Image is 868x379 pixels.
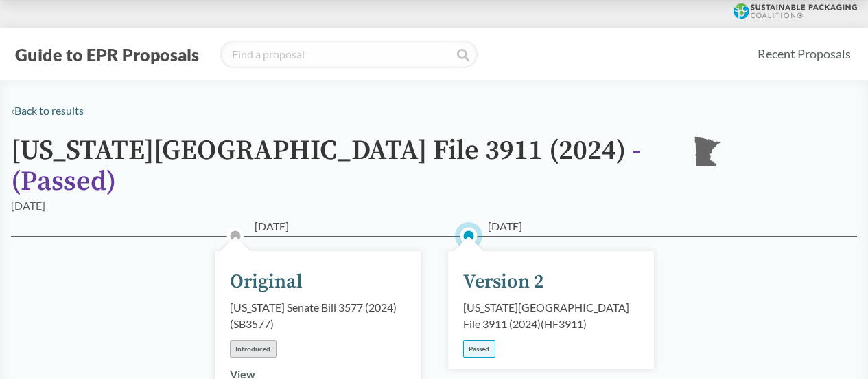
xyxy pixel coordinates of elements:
[463,299,639,332] div: [US_STATE][GEOGRAPHIC_DATA] File 3911 (2024) ( HF3911 )
[220,41,478,68] input: Find a proposal
[230,340,277,358] div: Introduced
[255,218,289,235] span: [DATE]
[751,39,857,69] a: Recent Proposals
[11,197,45,214] div: [DATE]
[11,104,84,117] a: ‹Back to results
[230,268,303,296] div: Original
[488,218,522,235] span: [DATE]
[230,299,406,332] div: [US_STATE] Senate Bill 3577 (2024) ( SB3577 )
[463,268,544,296] div: Version 2
[11,43,203,65] button: Guide to EPR Proposals
[463,340,495,358] div: Passed
[11,133,641,199] span: - ( Passed )
[11,136,670,197] h1: [US_STATE][GEOGRAPHIC_DATA] File 3911 (2024)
